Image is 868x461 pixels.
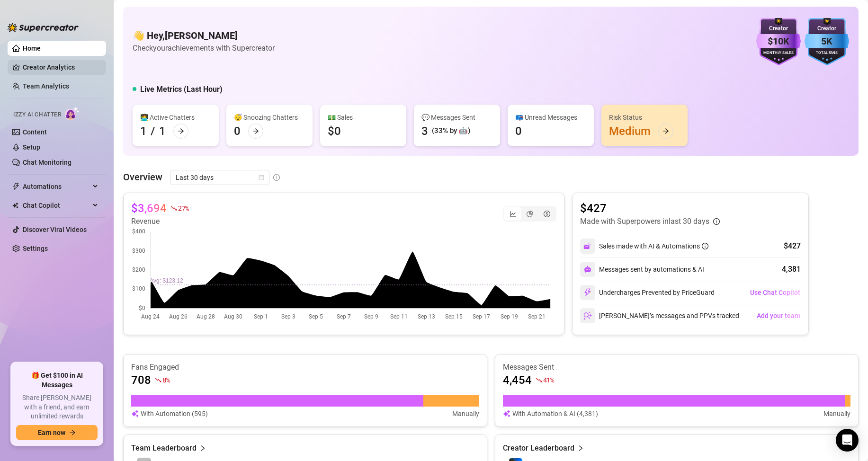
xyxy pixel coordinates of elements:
span: Automations [23,179,90,194]
a: Home [23,44,41,52]
article: Team Leaderboard [131,443,197,454]
div: $10K [756,34,801,49]
div: 💵 Sales [328,112,399,123]
article: Fans Engaged [131,362,479,372]
span: arrow-right [252,128,259,134]
span: 41 % [543,375,554,384]
div: 0 [515,124,522,139]
div: 0 [234,124,241,139]
div: 💬 Messages Sent [421,112,492,123]
span: Add your team [757,312,800,319]
div: Creator [805,24,849,33]
article: Creator Leaderboard [503,443,574,454]
span: info-circle [702,243,708,249]
article: 4,454 [503,372,532,388]
article: Messages Sent [503,362,851,372]
span: thunderbolt [12,183,20,190]
span: info-circle [713,218,720,225]
span: right [199,443,206,454]
div: Total Fans [805,50,849,56]
span: dollar-circle [544,211,550,217]
a: Content [23,128,47,136]
img: AI Chatter [65,106,80,120]
a: Discover Viral Videos [23,226,87,233]
article: 708 [131,372,151,388]
span: arrow-right [178,128,184,134]
div: 📪 Unread Messages [515,112,586,123]
div: 4,381 [782,264,801,275]
img: svg%3e [583,242,592,250]
article: Made with Superpowers in last 30 days [580,216,709,227]
button: Earn nowarrow-right [16,425,98,440]
span: Earn now [38,429,65,436]
span: Izzy AI Chatter [13,110,61,119]
article: With Automation (595) [141,408,208,419]
a: Settings [23,245,48,252]
a: Creator Analytics [23,60,98,75]
div: 5K [805,34,849,49]
span: Share [PERSON_NAME] with a friend, and earn unlimited rewards [16,393,98,421]
div: 3 [421,124,428,139]
span: fall [536,377,542,383]
div: (33% by 🤖) [432,125,470,137]
div: 1 [159,124,166,139]
img: svg%3e [583,311,592,320]
span: 🎁 Get $100 in AI Messages [16,371,98,390]
article: $3,694 [131,201,167,216]
span: info-circle [273,174,280,181]
article: Check your achievements with Supercreator [133,42,275,54]
h4: 👋 Hey, [PERSON_NAME] [133,29,275,42]
article: Overview [123,170,162,184]
div: 😴 Snoozing Chatters [234,112,305,123]
article: $427 [580,201,720,216]
div: segmented control [503,206,556,222]
a: Chat Monitoring [23,159,72,166]
img: Chat Copilot [12,202,18,209]
article: With Automation & AI (4,381) [512,408,598,419]
div: Open Intercom Messenger [836,429,859,452]
div: Messages sent by automations & AI [580,262,704,277]
div: 1 [140,124,147,139]
span: Chat Copilot [23,198,90,213]
span: calendar [259,175,264,180]
article: Manually [823,408,850,419]
div: 👩‍💻 Active Chatters [140,112,211,123]
img: svg%3e [583,288,592,297]
img: svg%3e [503,408,510,419]
span: 8 % [162,375,170,384]
div: [PERSON_NAME]’s messages and PPVs tracked [580,308,739,323]
span: arrow-right [69,429,76,436]
img: svg%3e [584,266,591,273]
span: fall [155,377,161,383]
span: 27 % [178,204,189,213]
span: right [577,443,584,454]
div: Creator [756,24,801,33]
span: pie-chart [527,211,533,217]
a: Setup [23,143,40,151]
div: Monthly Sales [756,50,801,56]
img: purple-badge-B9DA21FR.svg [756,18,801,65]
a: Team Analytics [23,82,69,90]
img: svg%3e [131,408,139,419]
img: blue-badge-DgoSNQY1.svg [805,18,849,65]
span: fall [170,205,177,212]
div: Undercharges Prevented by PriceGuard [580,285,715,300]
span: Use Chat Copilot [750,289,800,296]
img: logo-BBDzfeDw.svg [8,23,79,32]
span: Last 30 days [176,170,264,185]
div: Risk Status [609,112,680,123]
button: Use Chat Copilot [750,285,801,300]
span: arrow-right [662,128,669,134]
span: line-chart [510,211,516,217]
article: Manually [452,408,479,419]
div: $0 [328,124,341,139]
h5: Live Metrics (Last Hour) [140,84,223,95]
article: Revenue [131,216,189,227]
div: $427 [784,240,801,252]
button: Add your team [756,308,801,323]
div: Sales made with AI & Automations [599,241,708,251]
